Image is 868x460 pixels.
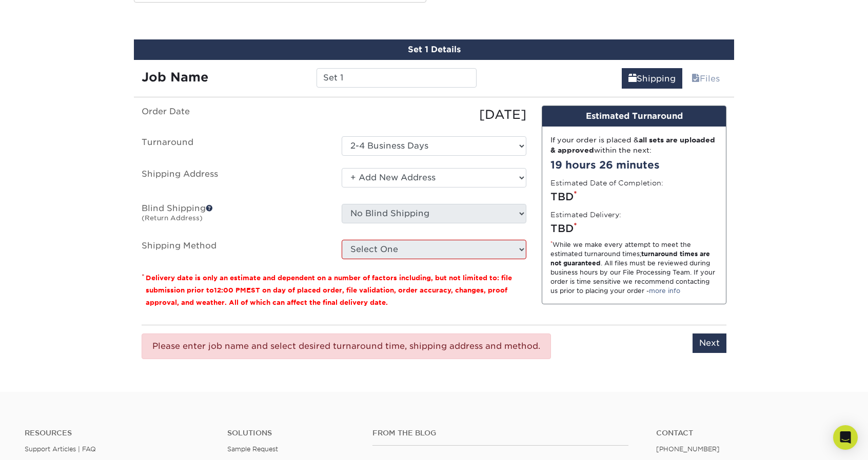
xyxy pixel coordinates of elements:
[134,39,734,60] div: Set 1 Details
[550,136,715,154] strong: all sets are uploaded & approved
[134,204,334,227] label: Blind Shipping
[693,333,726,353] input: Next
[372,429,628,437] h4: From the Blog
[227,445,278,453] a: Sample Request
[622,68,682,89] a: Shipping
[550,135,718,156] div: If your order is placed & within the next:
[692,74,700,83] span: files
[334,106,534,124] div: [DATE]
[134,106,334,124] label: Order Date
[317,68,476,88] input: Enter a job name
[25,429,212,437] h4: Resources
[656,429,843,437] a: Contact
[656,445,720,453] a: [PHONE_NUMBER]
[25,445,96,453] a: Support Articles | FAQ
[550,240,718,296] div: While we make every attempt to meet the estimated turnaround times; . All files must be reviewed ...
[142,333,551,359] div: Please enter job name and select desired turnaround time, shipping address and method.
[833,425,858,450] div: Open Intercom Messenger
[134,136,334,156] label: Turnaround
[142,214,203,222] small: (Return Address)
[628,74,637,83] span: shipping
[542,106,726,127] div: Estimated Turnaround
[685,68,726,89] a: Files
[134,240,334,259] label: Shipping Method
[146,274,512,306] small: Delivery date is only an estimate and dependent on a number of factors including, but not limited...
[227,429,357,437] h4: Solutions
[550,221,718,236] div: TBD
[214,286,246,294] span: 12:00 PM
[550,178,663,188] label: Estimated Date of Completion:
[550,210,621,220] label: Estimated Delivery:
[134,168,334,192] label: Shipping Address
[550,189,718,204] div: TBD
[649,287,680,295] a: more info
[550,157,718,173] div: 19 hours 26 minutes
[142,70,208,85] strong: Job Name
